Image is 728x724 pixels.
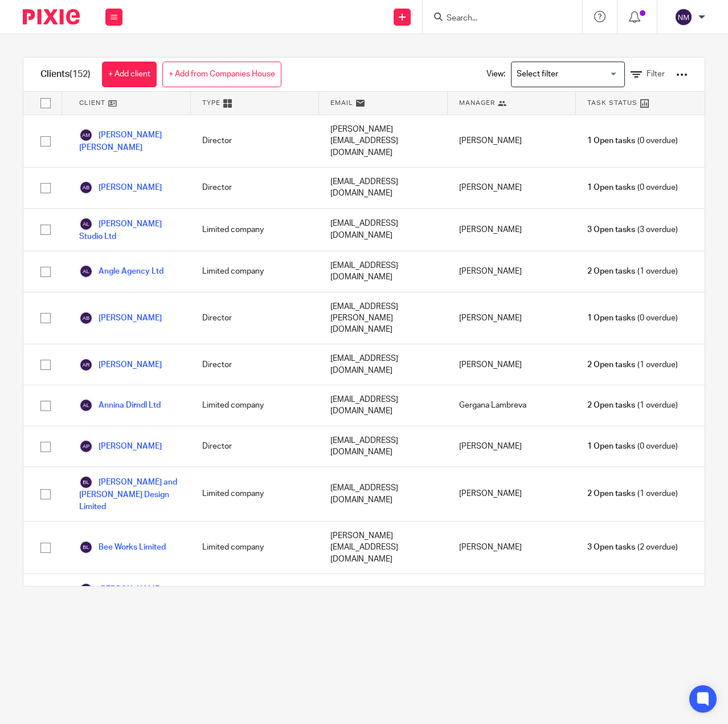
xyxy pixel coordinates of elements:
div: [PERSON_NAME] [448,426,576,467]
a: + Add client [102,62,157,87]
div: Director [191,168,320,208]
div: Director [191,292,320,344]
div: [EMAIL_ADDRESS][DOMAIN_NAME] [319,385,448,426]
div: Limited company [191,385,320,426]
div: Limited company [191,209,320,251]
div: [PERSON_NAME] [448,344,576,385]
span: 1 Open tasks [587,312,635,324]
img: svg%3E [79,475,93,489]
img: svg%3E [674,8,693,26]
span: 3 Open tasks [587,224,635,235]
a: [PERSON_NAME] [PERSON_NAME] [79,128,179,153]
a: Bee Works Limited [79,540,166,554]
a: [PERSON_NAME] [79,440,162,453]
div: [EMAIL_ADDRESS][PERSON_NAME][DOMAIN_NAME] [319,292,448,344]
div: [PERSON_NAME] [448,251,576,292]
span: Type [202,98,220,108]
span: Client [79,98,105,108]
div: [EMAIL_ADDRESS][DOMAIN_NAME] [319,251,448,292]
a: [PERSON_NAME] and [PERSON_NAME] Design Limited [79,475,179,513]
span: 1 Open tasks [587,182,635,193]
div: Director [191,344,320,385]
span: (3 overdue) [587,224,677,235]
span: 3 Open tasks [587,542,635,553]
div: [EMAIL_ADDRESS][DOMAIN_NAME] [319,168,448,208]
span: Email [330,98,353,108]
div: --- [319,574,448,616]
img: svg%3E [79,440,93,453]
div: [PERSON_NAME][EMAIL_ADDRESS][DOMAIN_NAME] [319,522,448,573]
div: [PERSON_NAME][EMAIL_ADDRESS][DOMAIN_NAME] [319,115,448,167]
span: (1 overdue) [587,400,677,411]
div: Limited company [191,522,320,573]
a: Annina Dirndl Ltd [79,398,161,412]
img: svg%3E [79,398,93,412]
a: [PERSON_NAME] [79,358,162,372]
div: View: [469,58,688,91]
div: [PERSON_NAME] [448,574,576,616]
span: 1 Open tasks [587,135,635,147]
span: Filter [647,70,665,78]
div: [EMAIL_ADDRESS][DOMAIN_NAME] [319,467,448,521]
span: (2 overdue) [587,542,677,553]
div: Director [191,426,320,467]
div: Limited company [191,251,320,292]
div: Director [191,115,320,167]
div: [EMAIL_ADDRESS][DOMAIN_NAME] [319,344,448,385]
a: Angle Agency Ltd [79,265,163,278]
img: svg%3E [79,128,93,142]
img: svg%3E [79,311,93,325]
span: 2 Open tasks [587,266,635,277]
input: Search for option [513,64,618,84]
div: [PERSON_NAME] [448,467,576,521]
div: Director [191,574,320,616]
input: Select all [35,92,56,114]
img: Pixie [23,9,80,25]
div: [PERSON_NAME] [448,168,576,208]
a: [PERSON_NAME] Studio Ltd [79,217,179,242]
div: [EMAIL_ADDRESS][DOMAIN_NAME] [319,209,448,251]
span: 2 Open tasks [587,400,635,411]
span: (0 overdue) [587,182,677,193]
a: + Add from Companies House [162,62,281,87]
img: svg%3E [79,540,93,554]
span: (0 overdue) [587,441,677,452]
img: svg%3E [79,583,93,596]
img: svg%3E [79,358,93,372]
a: [PERSON_NAME] [PERSON_NAME] [79,583,179,608]
span: 2 Open tasks [587,488,635,499]
span: Task Status [587,98,637,108]
span: (1 overdue) [587,488,677,499]
div: [PERSON_NAME] [448,209,576,251]
h1: Clients [40,68,91,80]
img: svg%3E [79,217,93,231]
div: Search for option [511,62,625,87]
span: 1 Open tasks [587,441,635,452]
span: (152) [69,70,91,79]
span: (0 overdue) [587,312,677,324]
a: [PERSON_NAME] [79,181,162,194]
span: 2 Open tasks [587,359,635,371]
span: (1 overdue) [587,266,677,277]
div: [PERSON_NAME] [448,115,576,167]
img: svg%3E [79,265,93,278]
a: [PERSON_NAME] [79,311,162,325]
div: [PERSON_NAME] [448,522,576,573]
span: (1 overdue) [587,359,677,371]
div: [PERSON_NAME] [448,292,576,344]
div: Gergana Lambreva [448,385,576,426]
div: Limited company [191,467,320,521]
div: [EMAIL_ADDRESS][DOMAIN_NAME] [319,426,448,467]
img: svg%3E [79,181,93,194]
input: Search [445,14,548,24]
span: (0 overdue) [587,135,677,147]
span: Manager [459,98,495,108]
